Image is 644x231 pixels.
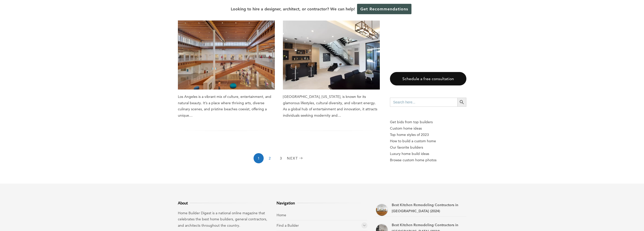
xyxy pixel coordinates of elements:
[459,99,465,105] svg: Search
[277,223,299,228] a: Find a Builder
[619,206,638,225] iframe: Drift Widget Chat Controller
[390,98,457,107] input: Search here...
[357,4,411,14] a: Get Recommendations
[178,210,269,229] p: Home Builder Digest is a national online magazine that celebrates the best home builders, general...
[276,153,286,163] a: 3
[392,203,458,214] a: Best Kitchen Remodeling Contractors in [GEOGRAPHIC_DATA] (2024)
[390,157,466,163] a: Browse custom home photos
[277,213,286,217] a: Home
[390,119,466,125] p: Get bids from top builders
[254,153,264,163] span: 1
[283,21,380,90] a: The Best Modern Home Builders in [GEOGRAPHIC_DATA], [US_STATE]
[390,72,466,85] a: Schedule a free consultation
[178,200,269,206] h3: About
[265,153,275,163] a: 2
[390,138,466,144] a: How to build a custom home
[287,153,304,163] a: Next
[390,125,466,132] a: Custom home ideas
[277,200,367,206] h3: Navigation
[178,94,275,118] div: Los Angeles is a vibrant mix of culture, entertainment, and natural beauty. It’s a place where th...
[390,151,466,157] a: Luxury home build ideas
[390,144,466,151] a: Our favorite builders
[390,132,466,138] a: Top home styles of 2023
[283,94,380,118] div: [GEOGRAPHIC_DATA], [US_STATE], is known for its glamorous lifestyles, cultural diversity, and vib...
[376,204,388,216] a: Best Kitchen Remodeling Contractors in Doral (2024)
[178,21,275,90] a: The Best Architects in [GEOGRAPHIC_DATA], [US_STATE]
